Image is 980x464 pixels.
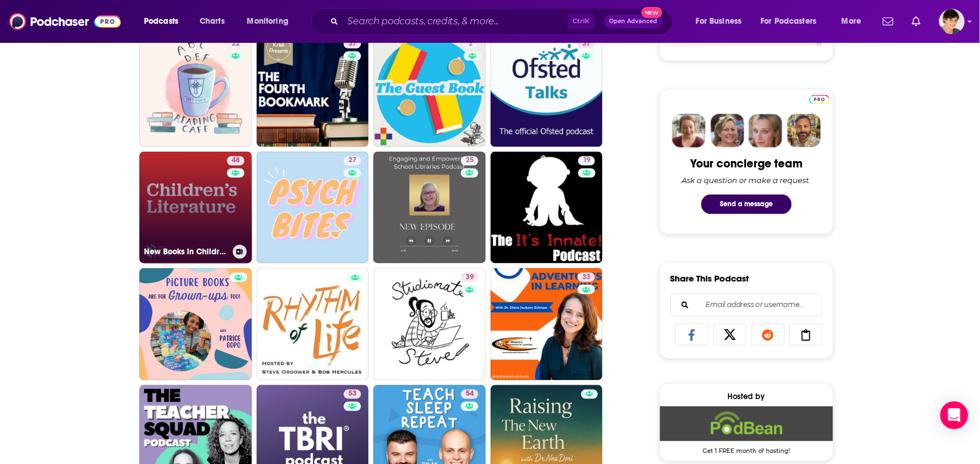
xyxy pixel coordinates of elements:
a: 2 [373,35,486,147]
a: 27 [257,152,369,264]
span: 39 [466,272,474,284]
span: 37 [348,38,356,50]
span: 25 [466,155,474,167]
img: Podchaser - Follow, Share and Rate Podcasts [9,10,121,32]
button: Send a message [701,195,792,214]
a: 48 [227,156,244,166]
button: open menu [754,12,834,31]
div: Open Intercom Messenger [941,401,968,429]
span: 33 [582,272,590,284]
a: Copy Link [790,324,823,346]
div: Ask a question or make a request. [682,176,811,185]
a: 25 [373,152,486,264]
a: Pro website [809,93,830,104]
h3: Share This Podcast [671,273,750,284]
a: 22 [139,35,252,147]
a: 54 [461,390,478,399]
a: 48New Books in Children's Literature [139,152,252,264]
a: 33 [578,273,595,282]
img: Jules Profile [749,114,783,148]
span: Monitoring [247,13,289,30]
a: 33 [491,268,603,381]
a: Share on Reddit [751,324,785,346]
span: Logged in as bethwouldknow [939,9,965,34]
input: Search podcasts, credits, & more... [343,12,568,31]
div: Your concierge team [691,157,803,171]
a: Charts [192,12,232,31]
a: 19 [491,152,603,264]
img: Sydney Profile [672,114,706,148]
a: 37 [257,35,369,147]
a: Share on X/Twitter [714,324,747,346]
a: 2 [464,39,477,49]
span: 48 [232,155,240,167]
span: New [642,7,662,18]
span: 54 [466,389,474,400]
img: User Profile [939,9,965,34]
button: open menu [136,12,193,31]
span: 53 [348,389,356,400]
span: Get 1 FREE month of hosting! [660,441,833,455]
a: 53 [344,390,361,399]
span: 27 [348,155,356,167]
button: open menu [834,12,876,31]
span: Charts [200,13,225,30]
button: open menu [239,12,304,31]
span: 22 [232,38,240,50]
a: Share on Facebook [675,324,709,346]
button: open menu [688,12,756,31]
span: For Podcasters [761,13,817,30]
span: Open Advanced [610,19,658,24]
h3: New Books in Children's Literature [144,247,228,257]
span: Podcasts [144,13,178,30]
span: 37 [582,38,590,50]
a: Show notifications dropdown [878,12,898,31]
a: 37 [491,35,603,147]
img: Podbean Deal: Get 1 FREE month of hosting! [660,407,833,441]
span: 2 [469,38,473,50]
a: 22 [227,39,244,49]
a: 25 [461,156,478,166]
a: 27 [344,156,361,166]
div: Search followers [671,294,823,317]
span: 19 [583,155,590,167]
a: 39 [461,273,478,282]
div: Search podcasts, credits, & more... [322,8,684,35]
a: 39 [373,268,486,381]
a: 19 [578,156,595,166]
img: Podchaser Pro [809,95,830,104]
a: Podbean Deal: Get 1 FREE month of hosting! [660,407,833,454]
img: Barbara Profile [711,114,744,148]
input: Email address or username... [680,294,813,316]
span: Ctrl K [568,14,595,29]
a: Show notifications dropdown [907,12,925,31]
button: Open AdvancedNew [604,14,663,28]
button: Show profile menu [939,9,965,34]
span: More [842,13,862,30]
a: 37 [344,39,361,49]
img: Jon Profile [787,114,821,148]
span: For Business [696,13,742,30]
a: 37 [578,39,595,49]
div: Hosted by [660,392,833,402]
